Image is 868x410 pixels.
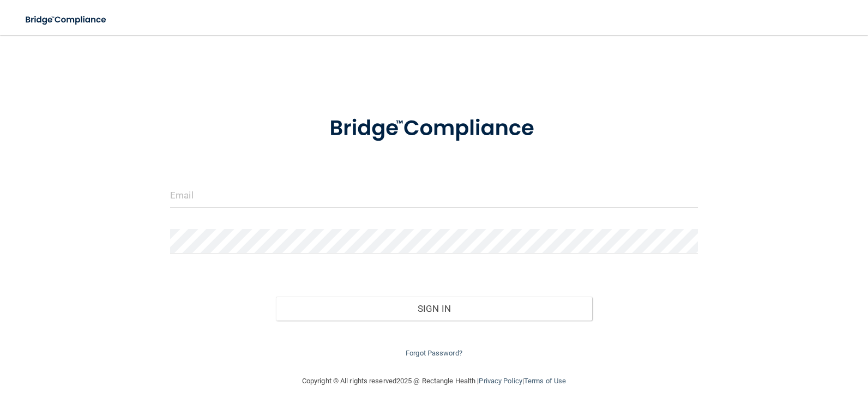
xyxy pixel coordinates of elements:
a: Privacy Policy [479,377,522,385]
div: Copyright © All rights reserved 2025 @ Rectangle Health | | [235,364,633,399]
button: Sign In [276,297,593,321]
a: Terms of Use [524,377,566,385]
input: Email [170,183,698,208]
img: bridge_compliance_login_screen.278c3ca4.svg [307,100,561,157]
img: bridge_compliance_login_screen.278c3ca4.svg [16,9,117,31]
a: Forgot Password? [406,349,462,357]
